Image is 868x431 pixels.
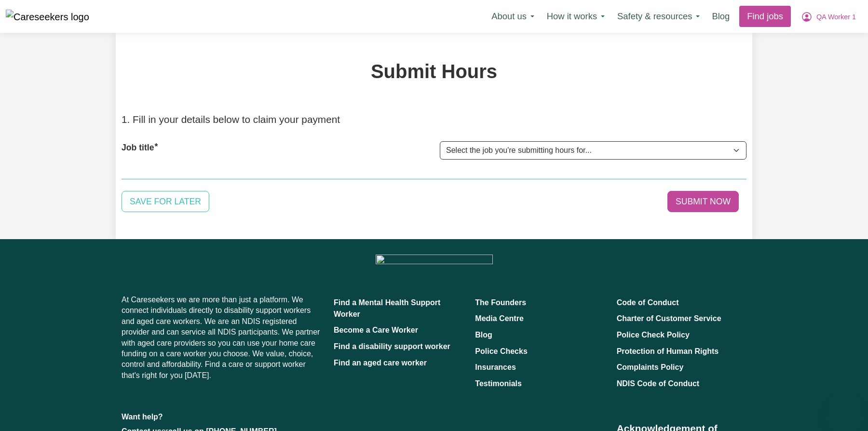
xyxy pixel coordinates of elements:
a: Complaints Policy [617,363,684,371]
button: Safety & resources [611,6,706,27]
a: Media Centre [475,314,523,323]
a: Testimonials [475,379,522,388]
button: Save your job report [122,191,209,212]
a: NDIS Code of Conduct [617,379,700,388]
a: Find a disability support worker [334,342,450,350]
img: Careseekers logo [6,10,89,24]
label: Job title [122,141,154,154]
a: Insurances [475,363,515,371]
a: Blog [706,6,735,27]
button: My Account [795,6,862,27]
p: At Careseekers we are more than just a platform. We connect individuals directly to disability su... [122,291,322,385]
h2: 1. Fill in your details below to claim your payment [122,114,746,126]
a: Code of Conduct [617,298,679,307]
a: Blog [475,331,492,339]
a: Careseekers logo [6,6,89,27]
p: Want help? [122,408,322,422]
a: Become a Care Worker [334,326,418,334]
a: Find jobs [739,6,791,27]
span: QA Worker 1 [816,12,856,23]
a: Police Check Policy [617,331,690,339]
button: How it works [541,6,611,27]
a: Police Checks [475,347,528,355]
button: Submit your job report [667,191,739,212]
iframe: Button to launch messaging window [829,392,860,423]
a: The Founders [475,298,526,307]
a: Careseekers home page [376,256,493,265]
h1: Submit Hours [122,60,746,83]
button: About us [485,6,541,27]
a: Find an aged care worker [334,359,427,367]
a: Charter of Customer Service [617,314,721,323]
a: Protection of Human Rights [617,347,719,355]
a: Find a Mental Health Support Worker [334,298,440,318]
